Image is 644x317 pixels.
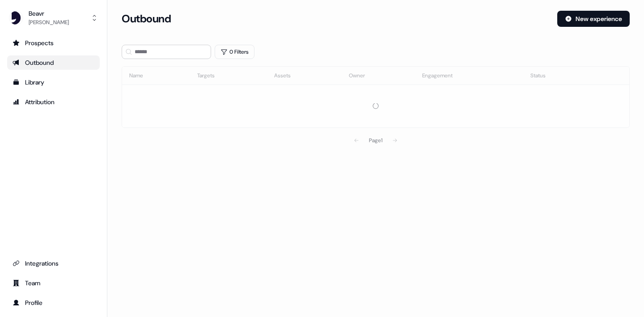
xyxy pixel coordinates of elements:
a: Go to team [7,276,100,290]
a: Go to attribution [7,95,100,109]
div: [PERSON_NAME] [29,18,69,27]
a: Go to outbound experience [7,55,100,70]
a: Go to prospects [7,36,100,50]
button: 0 Filters [215,45,254,59]
button: Beavr[PERSON_NAME] [7,7,100,29]
div: Outbound [13,58,94,67]
div: Prospects [13,38,94,47]
div: Beavr [29,9,69,18]
h3: Outbound [122,12,171,25]
a: Go to profile [7,296,100,310]
div: Profile [13,298,94,307]
div: Attribution [13,97,94,106]
div: Integrations [13,259,94,268]
div: Team [13,279,94,287]
div: Library [13,78,94,87]
a: Go to templates [7,75,100,89]
button: New experience [557,11,630,27]
a: Go to integrations [7,256,100,271]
